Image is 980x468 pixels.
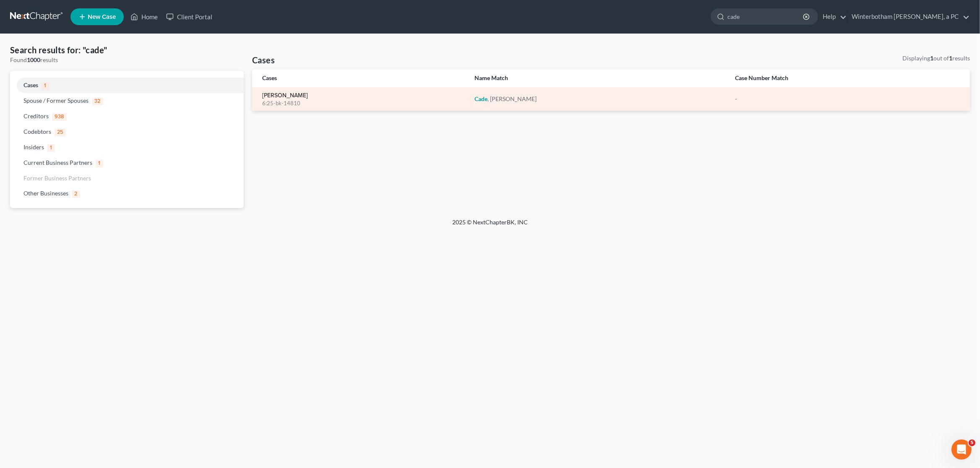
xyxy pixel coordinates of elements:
th: Name Match [468,69,728,87]
span: 938 [52,113,67,121]
a: Insiders1 [10,140,244,155]
div: Found results [10,56,244,64]
div: , [PERSON_NAME] [474,95,722,103]
a: Creditors938 [10,109,244,124]
span: 2 [72,190,80,198]
a: Winterbotham [PERSON_NAME], a PC [847,9,970,24]
h4: Search results for: "cade" [10,44,244,56]
span: Former Business Partners [23,174,91,182]
span: Creditors [23,112,49,120]
span: Other Businesses [23,190,68,197]
th: Case Number Match [728,69,970,87]
span: Insiders [23,143,44,151]
span: Cases [23,81,38,88]
span: 1 [47,144,55,152]
span: Current Business Partners [23,159,92,166]
span: New Case [88,14,116,20]
a: Help [818,9,847,24]
th: Cases [252,69,468,87]
a: [PERSON_NAME] [262,93,308,99]
span: Codebtors [23,128,51,135]
em: Cade [474,95,487,102]
a: Home [126,9,162,24]
iframe: Intercom live chat [951,439,972,460]
span: 1 [96,160,103,167]
input: Search by name... [727,9,804,24]
strong: 1000 [27,56,40,63]
span: 32 [92,98,103,105]
a: Former Business Partners [10,171,244,186]
a: Other Businesses2 [10,186,244,201]
a: Spouse / Former Spouses32 [10,93,244,109]
a: Codebtors25 [10,124,244,140]
div: 6:25-bk-14810 [262,99,461,107]
div: - [735,95,960,103]
span: 25 [55,129,66,136]
a: Cases1 [10,78,244,93]
h4: Cases [252,54,275,66]
div: Displaying out of results [902,54,970,62]
span: Spouse / Former Spouses [23,97,89,104]
strong: 1 [930,55,933,62]
a: Client Portal [162,9,216,24]
div: 2025 © NextChapterBK, INC [251,218,729,233]
span: 1 [42,82,49,90]
a: Current Business Partners1 [10,155,244,171]
strong: 1 [949,55,952,62]
span: 5 [969,439,975,446]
